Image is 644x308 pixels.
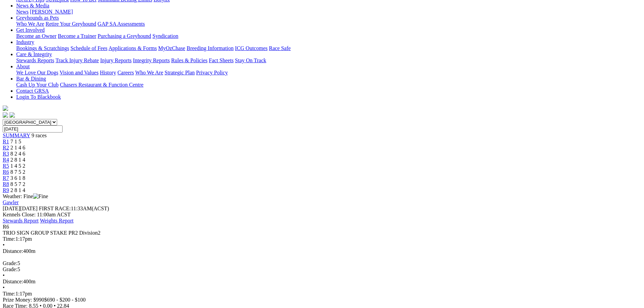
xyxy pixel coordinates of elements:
div: About [16,70,641,76]
a: Stewards Reports [16,57,54,63]
span: Distance: [3,248,23,254]
a: Vision and Values [59,70,98,75]
span: R1 [3,139,9,144]
a: Strategic Plan [165,70,195,75]
span: • [3,273,5,278]
div: Care & Integrity [16,57,641,64]
a: R9 [3,187,9,193]
a: Stewards Report [3,218,39,223]
div: Get Involved [16,33,641,39]
span: 2 8 1 4 [10,187,25,193]
a: Integrity Reports [133,57,170,63]
span: $690 - $200 - $100 [44,297,86,303]
a: Cash Up Your Club [16,82,58,88]
a: Breeding Information [187,45,234,51]
div: 1:17pm [3,291,641,297]
a: History [100,70,116,75]
a: SUMMARY [3,133,30,138]
img: facebook.svg [3,112,8,118]
a: R5 [3,163,9,169]
a: Applications & Forms [109,45,157,51]
span: FIRST RACE: [39,206,71,211]
a: R4 [3,157,9,163]
div: 5 [3,266,641,273]
span: 11:33AM(ACST) [39,206,109,211]
a: Who We Are [135,70,163,75]
a: Chasers Restaurant & Function Centre [60,82,143,88]
div: Kennels Close: 11:00am ACST [3,212,641,218]
a: Stay On Track [235,57,266,63]
span: 2 1 4 6 [10,145,25,150]
a: Injury Reports [100,57,132,63]
a: Purchasing a Greyhound [98,33,151,39]
a: Privacy Policy [196,70,228,75]
a: Careers [117,70,134,75]
a: Syndication [152,33,178,39]
a: Track Injury Rebate [55,57,99,63]
div: 1:17pm [3,236,641,242]
span: Time: [3,291,16,297]
span: 3 6 1 8 [10,175,25,181]
a: Become an Owner [16,33,56,39]
a: Bookings & Scratchings [16,45,69,51]
span: • [3,242,5,248]
a: R7 [3,175,9,181]
span: • [3,285,5,290]
span: Grade: [3,260,18,266]
a: R3 [3,151,9,157]
a: Get Involved [16,27,45,33]
a: Gawler [3,199,19,205]
a: Schedule of Fees [70,45,107,51]
a: Become a Trainer [58,33,96,39]
span: 8 7 5 2 [10,169,25,175]
span: 1 4 5 2 [10,163,25,169]
div: 400m [3,279,641,285]
div: Prize Money: $990 [3,297,641,303]
span: R6 [3,224,9,230]
a: Greyhounds as Pets [16,15,59,21]
a: Race Safe [269,45,290,51]
span: 8 5 7 2 [10,181,25,187]
span: 7 1 5 [10,139,21,144]
a: R8 [3,181,9,187]
div: News & Media [16,9,641,15]
a: Bar & Dining [16,76,46,81]
a: News & Media [16,3,49,8]
a: We Love Our Dogs [16,70,58,75]
span: [DATE] [3,206,20,211]
div: Industry [16,45,641,51]
a: Retire Your Greyhound [46,21,96,27]
a: R2 [3,145,9,150]
div: Greyhounds as Pets [16,21,641,27]
span: 9 races [31,133,47,138]
div: 400m [3,248,641,254]
div: 5 [3,260,641,266]
span: [DATE] [3,206,38,211]
a: Fact Sheets [209,57,234,63]
img: Fine [33,193,48,199]
div: TRIO SIGN GROUP STAKE PR2 Division2 [3,230,641,236]
a: Contact GRSA [16,88,49,94]
a: [PERSON_NAME] [30,9,73,15]
img: twitter.svg [9,112,15,118]
input: Select date [3,125,63,133]
a: GAP SA Assessments [98,21,145,27]
a: Industry [16,39,34,45]
a: Who We Are [16,21,44,27]
span: Grade: [3,266,18,272]
a: R6 [3,169,9,175]
span: 2 8 1 4 [10,157,25,163]
a: News [16,9,28,15]
a: Care & Integrity [16,51,52,57]
img: logo-grsa-white.png [3,105,8,111]
span: Weather: Fine [3,193,48,199]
